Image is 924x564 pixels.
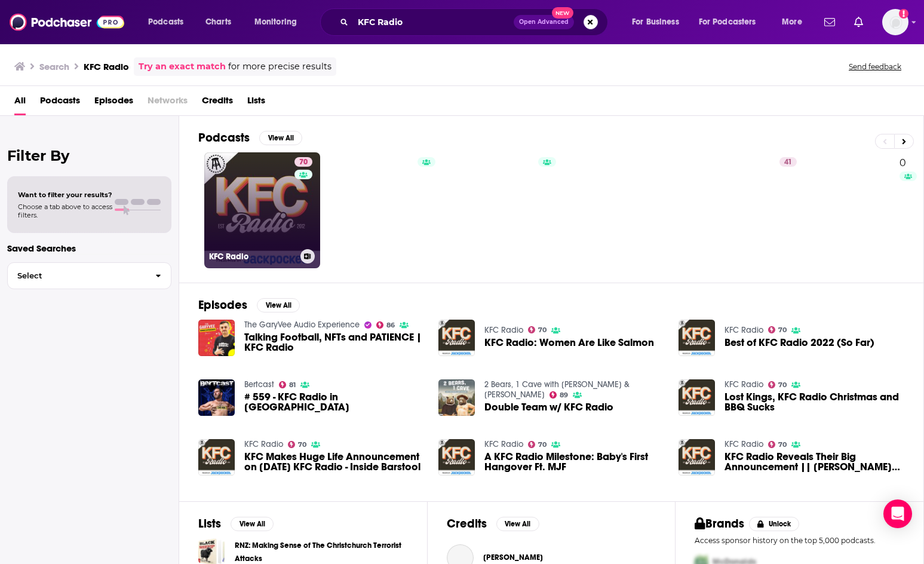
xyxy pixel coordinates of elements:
span: 70 [538,442,547,447]
button: View All [259,131,302,145]
button: Unlock [749,517,800,531]
div: 0 [900,157,917,263]
a: Credits [202,91,233,115]
span: KFC Makes Huge Life Announcement on [DATE] KFC Radio - Inside Barstool [244,452,424,472]
a: Talking Football, NFTs and PATIENCE | KFC Radio [244,332,424,352]
a: Bertcast [244,379,274,390]
a: 70 [288,441,307,448]
a: A KFC Radio Milestone: Baby's First Hangover Ft. MJF [484,452,664,472]
img: KFC Radio Reveals Their Big Announcement || Brittany Schmitt Interview [679,439,715,476]
button: open menu [624,13,694,32]
span: [PERSON_NAME] [483,553,543,562]
span: Podcasts [148,14,183,30]
span: 70 [299,157,308,168]
a: 2 Bears, 1 Cave with Tom Segura & Bert Kreischer [484,379,630,400]
a: PodcastsView All [198,130,302,145]
span: 70 [778,327,787,333]
a: Lists [247,91,265,115]
span: 70 [778,382,787,388]
button: open menu [773,13,817,32]
button: Send feedback [845,62,905,72]
img: Talking Football, NFTs and PATIENCE | KFC Radio [198,320,235,356]
a: Try an exact match [139,60,226,73]
a: KFC Makes Huge Life Announcement on Today’s KFC Radio - Inside Barstool [244,452,424,472]
span: Open Advanced [519,19,569,25]
span: 70 [298,442,306,447]
span: More [782,14,802,30]
a: CreditsView All [447,516,539,531]
a: KFC Radio [725,379,763,390]
svg: Add a profile image [899,9,908,19]
a: 70 [528,326,547,333]
div: Search podcasts, credits, & more... [331,8,619,36]
img: Podchaser - Follow, Share and Rate Podcasts [10,11,124,33]
a: Charts [198,13,238,32]
a: The GaryVee Audio Experience [244,320,360,330]
span: Choose a tab above to access filters. [18,203,112,219]
span: Select [8,272,146,280]
a: 70 [294,157,312,167]
span: KFC Radio: Women Are Like Salmon [484,338,654,348]
a: Double Team w/ KFC Radio [484,402,613,412]
img: User Profile [882,9,908,35]
span: 70 [538,327,547,333]
a: Episodes [94,91,133,115]
a: All [14,91,26,115]
span: Monitoring [254,14,297,30]
a: KFC Radio: Women Are Like Salmon [438,320,475,356]
h3: KFC Radio [209,252,296,262]
button: View All [496,517,539,531]
img: Double Team w/ KFC Radio [438,379,475,416]
a: KFC Radio [244,439,283,449]
a: 70KFC Radio [204,152,320,268]
button: View All [231,517,274,531]
a: Podcasts [40,91,80,115]
p: Saved Searches [7,243,171,254]
span: 70 [778,442,787,447]
span: 81 [289,382,296,388]
h3: Search [39,61,69,72]
span: For Business [632,14,679,30]
button: View All [257,298,300,312]
span: 41 [784,157,792,168]
a: KFC Radio Reveals Their Big Announcement || Brittany Schmitt Interview [725,452,904,472]
span: New [552,7,573,19]
a: A KFC Radio Milestone: Baby's First Hangover Ft. MJF [438,439,475,476]
img: # 559 - KFC Radio in Amsterdam [198,379,235,416]
a: 41 [779,157,797,167]
h2: Lists [198,516,221,531]
a: KFC Radio [725,325,763,335]
a: KFC Radio [484,439,523,449]
a: 0 [806,152,922,268]
button: Open AdvancedNew [514,15,574,29]
a: 70 [768,381,787,388]
h2: Filter By [7,147,171,164]
span: 89 [560,393,568,398]
span: Lost Kings, KFC Radio Christmas and BBQ Sucks [725,392,904,412]
a: 86 [376,321,395,329]
img: Lost Kings, KFC Radio Christmas and BBQ Sucks [679,379,715,416]
button: open menu [691,13,773,32]
span: Best of KFC Radio 2022 (So Far) [725,338,874,348]
a: 70 [768,441,787,448]
h2: Credits [447,516,487,531]
a: Best of KFC Radio 2022 (So Far) [679,320,715,356]
div: Open Intercom Messenger [883,499,912,528]
img: KFC Makes Huge Life Announcement on Today’s KFC Radio - Inside Barstool [198,439,235,476]
a: Show notifications dropdown [849,12,868,32]
a: 70 [528,441,547,448]
a: # 559 - KFC Radio in Amsterdam [244,392,424,412]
